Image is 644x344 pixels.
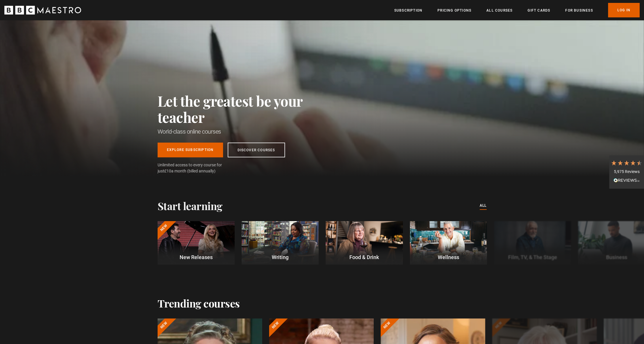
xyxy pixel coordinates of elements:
[486,8,512,13] a: All Courses
[394,8,422,13] a: Subscription
[326,253,403,261] p: Food & Drink
[158,162,236,174] span: Unlimited access to every course for just a month (billed annually)
[158,297,240,309] h2: Trending courses
[242,253,319,261] p: Writing
[158,221,235,265] a: New New Releases
[158,143,223,157] a: Explore Subscription
[609,155,644,189] div: 5,975 ReviewsRead All Reviews
[611,177,643,184] div: Read All Reviews
[608,3,640,17] a: Log In
[158,93,329,125] h2: Let the greatest be your teacher
[565,8,593,13] a: For business
[158,128,329,136] h1: World-class online courses
[528,8,550,13] a: Gift Cards
[394,3,640,17] nav: Primary
[480,203,487,209] a: All
[228,143,285,157] a: Discover Courses
[158,200,222,212] h2: Start learning
[611,169,643,175] div: 5,975 Reviews
[494,253,571,261] p: Film, TV, & The Stage
[164,169,171,173] span: £10
[326,221,403,265] a: Food & Drink
[410,221,487,265] a: Wellness
[157,253,234,261] p: New Releases
[4,6,81,14] svg: BBC Maestro
[242,221,319,265] a: Writing
[611,160,643,166] div: 4.7 Stars
[494,221,571,265] a: Film, TV, & The Stage
[437,8,471,13] a: Pricing Options
[410,253,487,261] p: Wellness
[614,178,640,182] img: REVIEWS.io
